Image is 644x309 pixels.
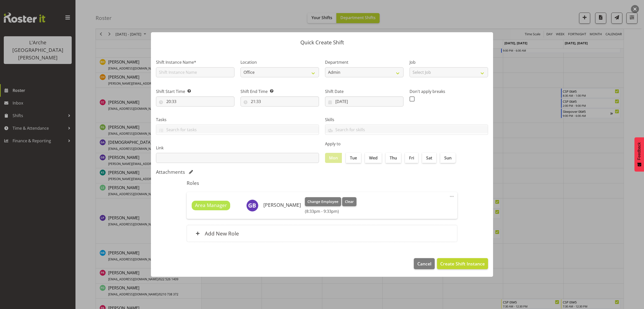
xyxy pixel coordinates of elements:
input: Search for skills [325,126,488,133]
label: Location [240,59,319,65]
button: Create Shift Instance [437,258,488,269]
label: Tue [346,153,361,163]
label: Shift End Time [240,88,319,94]
span: Feedback [637,142,641,160]
label: Fri [405,153,418,163]
label: Sat [422,153,436,163]
span: Create Shift Instance [440,260,485,267]
input: Shift Instance Name [156,67,234,77]
label: Mon [325,153,342,163]
span: Clear [345,199,354,204]
label: Apply to [325,141,488,147]
h6: Add New Role [205,230,239,237]
label: Shift Instance Name* [156,59,234,65]
label: Job [410,59,488,65]
h5: Attachments [156,169,185,175]
label: Department [325,59,404,65]
input: Click to select... [325,96,404,107]
label: Don't apply breaks [410,88,488,94]
label: Shift Start Time [156,88,234,94]
label: Thu [386,153,401,163]
button: Feedback - Show survey [634,137,644,171]
input: Search for tasks [156,126,319,133]
label: Tasks [156,117,319,123]
input: Click to select... [240,96,319,107]
label: Shift Date [325,88,404,94]
h5: Roles [187,180,457,186]
label: Sun [440,153,456,163]
label: Skills [325,117,488,123]
span: Cancel [417,260,431,267]
label: Wed [365,153,382,163]
input: Click to select... [156,96,234,107]
p: Quick Create Shift [156,40,488,45]
img: gillian-bradshaw10168.jpg [246,199,258,212]
label: Link [156,145,319,151]
button: Change Employee [305,197,341,206]
button: Cancel [414,258,434,269]
h6: (8:33pm - 9:33pm) [305,209,356,214]
span: Change Employee [307,199,338,204]
button: Clear [342,197,356,206]
h6: [PERSON_NAME] [263,202,301,208]
span: Area Manager [195,202,227,209]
